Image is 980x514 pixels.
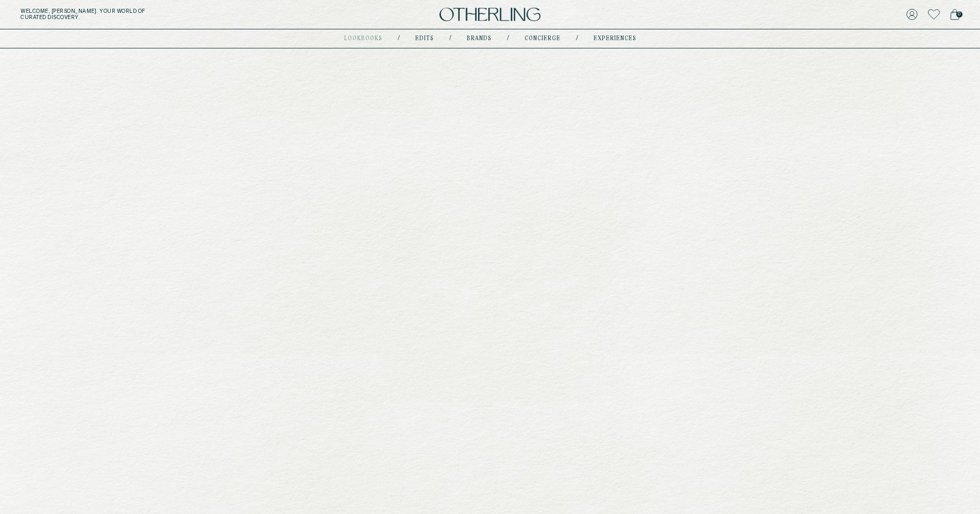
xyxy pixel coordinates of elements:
a: experiences [594,36,636,41]
div: / [507,35,509,43]
h5: Welcome, [PERSON_NAME] . Your world of curated discovery. [21,8,302,21]
a: Edits [415,36,434,41]
img: logo [440,8,540,22]
div: / [398,35,400,43]
div: / [576,35,578,43]
span: 0 [956,11,962,18]
a: Brands [467,36,492,41]
a: lookbooks [344,36,382,41]
div: / [449,35,451,43]
a: concierge [525,36,561,41]
a: 0 [950,7,959,22]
